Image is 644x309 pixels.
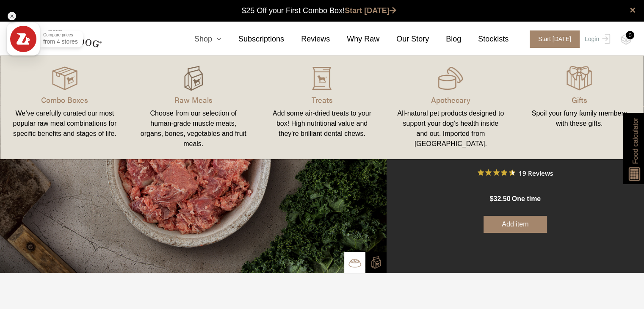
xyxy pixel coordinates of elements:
[484,216,547,233] button: Add item
[515,64,644,151] a: Gifts Spoil your furry family members with these gifts.
[512,195,541,202] span: one time
[530,30,580,48] span: Start [DATE]
[583,30,610,48] a: Login
[139,108,248,149] div: Choose from our selection of human-grade muscle meats, organs, bones, vegetables and fruit meals.
[268,108,376,139] div: Add some air-dried treats to your box! High nutritional value and they're brilliant dental chews.
[525,94,633,105] p: Gifts
[478,166,553,179] button: Rated 4.7 out of 5 stars from 19 reviews. Jump to reviews.
[525,108,633,129] div: Spoil your furry family members with these gifts.
[493,195,510,202] span: 32.50
[345,6,396,15] a: Start [DATE]
[330,33,379,45] a: Why Raw
[379,33,429,45] a: Our Story
[626,31,634,39] div: 0
[129,64,258,151] a: Raw Meals Choose from our selection of human-grade muscle meats, organs, bones, vegetables and fr...
[0,64,129,151] a: Combo Boxes We’ve carefully curated our most popular raw meal combinations for specific benefits ...
[489,195,493,202] span: $
[630,118,640,164] span: Food calculator
[284,33,330,45] a: Reviews
[370,256,382,269] img: TBD_Build-A-Box-2.png
[429,33,461,45] a: Blog
[221,33,284,45] a: Subscriptions
[11,108,119,139] div: We’ve carefully curated our most popular raw meal combinations for specific benefits and stages o...
[630,5,636,15] a: close
[396,94,505,105] p: Apothecary
[11,94,119,105] p: Combo Boxes
[521,30,583,48] a: Start [DATE]
[348,257,361,269] img: TBD_Bowl.png
[139,94,248,105] p: Raw Meals
[268,94,376,105] p: Treats
[177,33,221,45] a: Shop
[386,64,515,151] a: Apothecary All-natural pet products designed to support your dog’s health inside and out. Importe...
[461,33,509,45] a: Stockists
[181,66,206,91] img: TBD_build-A-Box_Hover.png
[258,64,387,151] a: Treats Add some air-dried treats to your box! High nutritional value and they're brilliant dental...
[519,166,553,179] span: 19 Reviews
[621,34,631,45] img: TBD_Cart-Empty.png
[396,108,505,149] div: All-natural pet products designed to support your dog’s health inside and out. Imported from [GEO...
